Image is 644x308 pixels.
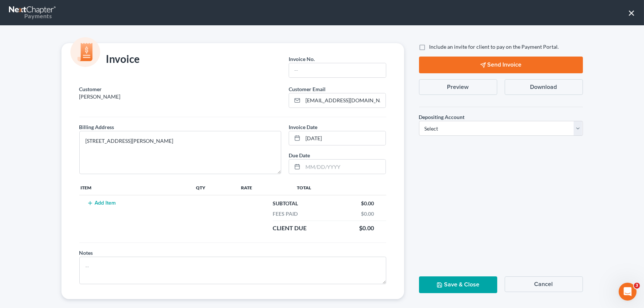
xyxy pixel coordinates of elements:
[358,200,378,207] div: $0.00
[505,276,583,292] button: Cancel
[194,180,239,195] th: Qty
[628,7,635,19] button: ×
[79,180,195,195] th: Item
[269,210,302,218] div: Fees Paid
[9,12,52,20] div: Payments
[79,93,282,100] p: [PERSON_NAME]
[303,160,386,174] input: MM/DD/YYYY
[419,276,497,293] button: Save & Close
[79,124,114,130] span: Billing Address
[505,79,583,95] button: Download
[289,56,315,62] span: Invoice No.
[70,37,100,67] img: icon-money-cc55cd5b71ee43c44ef0efbab91310903cbf28f8221dba23c0d5ca797e203e98.svg
[79,249,93,257] label: Notes
[356,224,378,232] div: $0.00
[85,200,118,206] button: Add Item
[289,124,317,130] span: Invoice Date
[634,283,640,289] span: 3
[9,4,57,22] a: Payments
[419,79,497,95] button: Preview
[303,131,386,145] input: MM/DD/YYYY
[358,210,378,218] div: $0.00
[269,224,311,232] div: Client Due
[239,180,291,195] th: Rate
[76,52,144,67] div: Invoice
[419,114,465,120] span: Depositing Account
[619,283,637,301] iframe: Intercom live chat
[289,63,386,77] input: --
[419,57,583,73] button: Send Invoice
[289,86,326,92] span: Customer Email
[79,85,102,93] label: Customer
[291,180,386,195] th: Total
[429,44,559,50] span: Include an invite for client to pay on the Payment Portal.
[303,93,386,108] input: Enter email...
[289,151,310,159] label: Due Date
[269,200,302,207] div: Subtotal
